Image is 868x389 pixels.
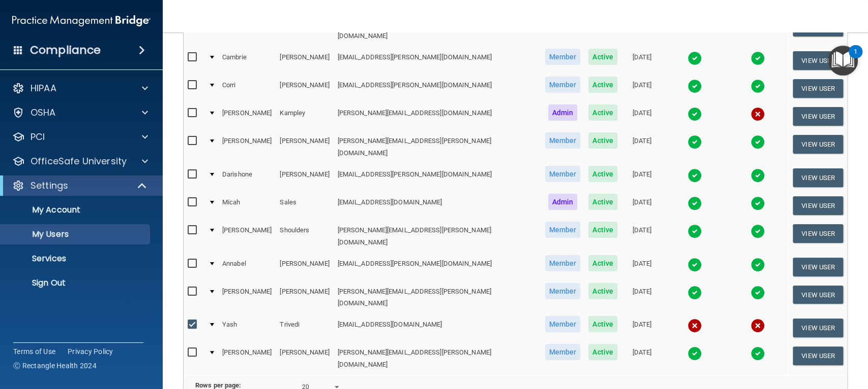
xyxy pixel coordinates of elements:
td: [EMAIL_ADDRESS][DOMAIN_NAME] [334,192,541,220]
span: Active [588,49,617,65]
img: PMB logo [12,11,151,31]
span: Member [545,77,581,93]
td: Corri [218,75,276,102]
span: Member [545,166,581,182]
span: Active [588,344,617,360]
td: [PERSON_NAME][EMAIL_ADDRESS][PERSON_NAME][DOMAIN_NAME] [334,342,541,375]
td: [DATE] [621,192,663,220]
td: [DATE] [621,342,663,375]
td: [PERSON_NAME] [218,130,276,164]
td: [DATE] [621,130,663,164]
td: [PERSON_NAME] [276,164,333,192]
span: Active [588,283,617,299]
td: [DATE] [621,164,663,192]
p: OfficeSafe University [31,155,127,167]
td: [PERSON_NAME] [276,47,333,75]
td: [PERSON_NAME] [276,75,333,102]
td: [DATE] [621,281,663,314]
td: Kampley [276,102,333,130]
img: tick.e7d51cea.svg [751,224,765,238]
img: tick.e7d51cea.svg [751,51,765,65]
td: [DATE] [621,47,663,75]
span: Active [588,132,617,149]
td: [PERSON_NAME] [276,130,333,164]
a: OfficeSafe University [12,155,148,167]
td: [DATE] [621,220,663,253]
img: tick.e7d51cea.svg [687,135,702,149]
img: tick.e7d51cea.svg [687,79,702,93]
button: View User [793,135,843,154]
img: tick.e7d51cea.svg [687,346,702,361]
span: Active [588,255,617,271]
img: cross.ca9f0e7f.svg [687,319,702,333]
p: OSHA [31,107,56,119]
td: [DATE] [621,314,663,342]
span: Active [588,194,617,210]
span: Member [545,283,581,299]
td: [EMAIL_ADDRESS][PERSON_NAME][DOMAIN_NAME] [334,47,541,75]
p: My Users [7,229,145,239]
td: [DATE] [621,75,663,102]
span: Admin [548,104,578,121]
td: [EMAIL_ADDRESS][PERSON_NAME][DOMAIN_NAME] [334,164,541,192]
span: Active [588,166,617,182]
img: tick.e7d51cea.svg [751,258,765,272]
td: [PERSON_NAME][EMAIL_ADDRESS][DOMAIN_NAME] [334,102,541,130]
img: tick.e7d51cea.svg [687,196,702,210]
td: [DATE] [621,102,663,130]
span: Member [545,316,581,332]
td: [PERSON_NAME] [276,342,333,375]
div: 1 [854,52,857,65]
span: Member [545,344,581,360]
h4: Compliance [30,43,101,57]
span: Member [545,255,581,271]
td: Cambrie [218,47,276,75]
td: [PERSON_NAME] [276,253,333,281]
p: My Account [7,205,145,215]
td: [EMAIL_ADDRESS][DOMAIN_NAME] [334,314,541,342]
img: tick.e7d51cea.svg [751,168,765,183]
button: View User [793,107,843,126]
td: Annabel [218,253,276,281]
p: Settings [31,180,68,192]
button: View User [793,79,843,98]
span: Active [588,77,617,93]
td: Shoulders [276,220,333,253]
button: View User [793,196,843,215]
td: Trivedi [276,314,333,342]
span: Ⓒ Rectangle Health 2024 [13,361,97,371]
img: tick.e7d51cea.svg [687,51,702,65]
img: tick.e7d51cea.svg [687,286,702,300]
img: tick.e7d51cea.svg [687,258,702,272]
img: tick.e7d51cea.svg [687,107,702,121]
img: tick.e7d51cea.svg [687,168,702,183]
img: tick.e7d51cea.svg [751,79,765,93]
a: PCI [12,131,148,143]
img: tick.e7d51cea.svg [751,135,765,149]
td: [PERSON_NAME][EMAIL_ADDRESS][PERSON_NAME][DOMAIN_NAME] [334,220,541,253]
p: Sign Out [7,278,145,288]
a: Settings [12,180,147,192]
button: View User [793,286,843,304]
td: [PERSON_NAME] [218,342,276,375]
td: [PERSON_NAME] [276,281,333,314]
a: HIPAA [12,82,148,94]
button: Open Resource Center, 1 new notification [828,46,858,76]
p: HIPAA [31,82,56,94]
span: Active [588,222,617,238]
td: [EMAIL_ADDRESS][PERSON_NAME][DOMAIN_NAME] [334,253,541,281]
td: [PERSON_NAME] [218,281,276,314]
img: tick.e7d51cea.svg [751,286,765,300]
img: tick.e7d51cea.svg [687,224,702,238]
a: Privacy Policy [68,346,113,357]
td: [PERSON_NAME] [218,220,276,253]
td: Darishone [218,164,276,192]
span: Active [588,316,617,332]
td: [PERSON_NAME] [218,102,276,130]
td: Yash [218,314,276,342]
a: Terms of Use [13,346,55,357]
img: cross.ca9f0e7f.svg [751,107,765,121]
span: Member [545,132,581,149]
button: View User [793,168,843,187]
button: View User [793,51,843,70]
